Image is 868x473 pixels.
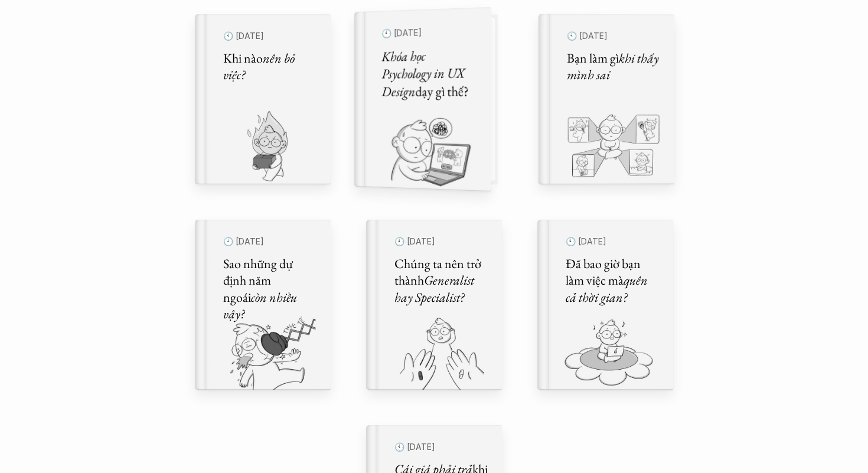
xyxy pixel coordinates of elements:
[381,46,476,100] h5: dạy gì thế?
[195,220,331,390] a: 🕙 [DATE]Sao những dự định năm ngoáicòn nhiều vậy?
[566,272,650,306] em: quên cả thời gian?
[567,50,661,84] em: khi thấy mình sai
[567,28,660,44] p: 🕙 [DATE]
[195,14,331,184] a: 🕙 [DATE]Khi nàonên bỏ việc?
[366,220,502,390] a: 🕙 [DATE]Chúng ta nên trở thànhGeneralist hay Specialist?
[567,50,660,84] h5: Bạn làm gì
[223,256,316,323] h5: Sao những dự định năm ngoái
[223,28,316,44] p: 🕙 [DATE]
[394,272,477,306] em: Generalist hay Specialist?
[366,14,502,184] a: 🕙 [DATE]Khóa học Psychology in UX Designdạy gì thế?
[381,47,467,100] em: Khóa học Psychology in UX Design
[537,14,673,184] a: 🕙 [DATE]Bạn làm gìkhi thấy mình sai
[537,220,673,390] a: 🕙 [DATE]Đã bao giờ bạn làm việc màquên cả thời gian?
[381,23,476,42] p: 🕙 [DATE]
[394,439,488,455] p: 🕙 [DATE]
[223,289,299,323] em: còn nhiều vậy?
[566,234,659,250] p: 🕙 [DATE]
[566,256,659,306] h5: Đã bao giờ bạn làm việc mà
[223,50,297,84] em: nên bỏ việc?
[394,234,488,250] p: 🕙 [DATE]
[223,234,316,250] p: 🕙 [DATE]
[223,50,316,84] h5: Khi nào
[394,256,488,306] h5: Chúng ta nên trở thành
